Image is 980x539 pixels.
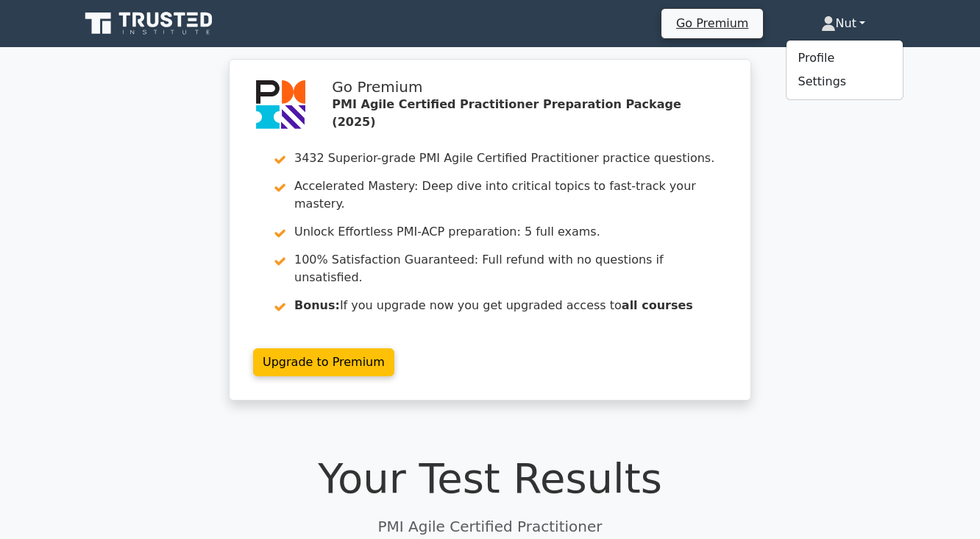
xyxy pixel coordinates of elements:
p: PMI Agile Certified Practitioner [79,515,901,538]
a: Profile [787,46,903,70]
ul: Nut [786,40,903,100]
a: Settings [787,70,903,94]
a: Upgrade to Premium [253,348,394,376]
a: Go Premium [667,13,757,33]
a: Nut [786,9,901,38]
h1: Your Test Results [79,454,901,503]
